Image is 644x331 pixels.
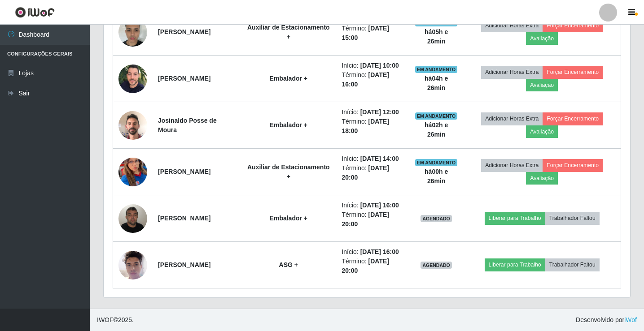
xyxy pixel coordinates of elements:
span: AGENDADO [421,262,452,269]
li: Término: [342,117,404,136]
span: EM ANDAMENTO [415,159,458,166]
button: Avaliação [526,79,558,91]
strong: Auxiliar de Estacionamento + [247,163,330,180]
span: EM ANDAMENTO [415,112,458,120]
strong: Embalador + [270,121,307,129]
img: 1725546046209.jpeg [118,246,147,284]
li: Início: [342,201,404,210]
img: 1756911875276.jpeg [118,141,147,203]
strong: há 00 h e 26 min [425,168,448,185]
button: Avaliação [526,172,558,185]
strong: há 05 h e 26 min [425,28,448,45]
li: Término: [342,70,404,89]
button: Avaliação [526,125,558,138]
button: Adicionar Horas Extra [481,159,543,172]
strong: Embalador + [270,215,307,222]
strong: [PERSON_NAME] [158,75,210,82]
time: [DATE] 10:00 [360,62,399,69]
time: [DATE] 14:00 [360,155,399,162]
li: Início: [342,154,404,163]
strong: há 02 h e 26 min [425,121,448,138]
strong: Auxiliar de Estacionamento + [247,24,330,40]
button: Adicionar Horas Extra [481,112,543,125]
button: Forçar Encerramento [543,159,603,172]
time: [DATE] 16:00 [360,202,399,209]
button: Adicionar Horas Extra [481,66,543,78]
time: [DATE] 16:00 [360,248,399,255]
time: [DATE] 12:00 [360,108,399,116]
strong: Embalador + [270,75,307,82]
strong: Josinaldo Posse de Moura [158,117,217,133]
button: Liberar para Trabalho [485,212,545,224]
button: Liberar para Trabalho [485,258,545,271]
img: 1683118670739.jpeg [118,61,147,96]
strong: ASG + [279,261,298,268]
strong: [PERSON_NAME] [158,215,210,222]
span: IWOF [97,316,114,323]
strong: [PERSON_NAME] [158,168,210,175]
button: Adicionar Horas Extra [481,19,543,32]
span: © 2025 . [97,315,134,325]
li: Início: [342,107,404,117]
span: AGENDADO [421,215,452,222]
img: CoreUI Logo [15,7,55,18]
strong: [PERSON_NAME] [158,261,210,268]
img: 1753187317343.jpeg [118,13,147,51]
a: iWof [624,316,637,323]
span: Desenvolvido por [576,315,637,325]
img: 1714957062897.jpeg [118,199,147,237]
li: Término: [342,210,404,229]
li: Início: [342,247,404,257]
button: Avaliação [526,32,558,45]
button: Forçar Encerramento [543,112,603,125]
li: Início: [342,61,404,70]
button: Forçar Encerramento [543,66,603,78]
strong: [PERSON_NAME] [158,28,210,35]
button: Forçar Encerramento [543,19,603,32]
strong: há 04 h e 26 min [425,75,448,91]
span: EM ANDAMENTO [415,66,458,73]
li: Término: [342,163,404,182]
li: Término: [342,257,404,275]
button: Trabalhador Faltou [545,212,600,224]
li: Término: [342,24,404,43]
button: Trabalhador Faltou [545,258,600,271]
img: 1749319622853.jpeg [118,106,147,144]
